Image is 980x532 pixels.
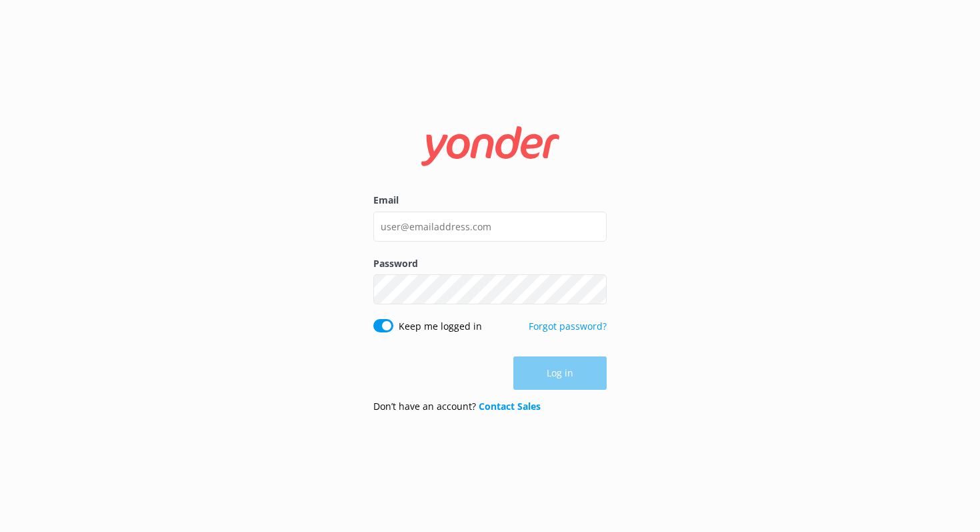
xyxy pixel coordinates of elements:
[373,212,607,242] input: user@emailaddress.com
[399,319,482,334] label: Keep me logged in
[479,400,541,413] a: Contact Sales
[373,399,541,414] p: Don’t have an account?
[580,276,607,303] button: Show password
[529,320,607,332] a: Forgot password?
[373,256,607,271] label: Password
[373,193,607,208] label: Email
